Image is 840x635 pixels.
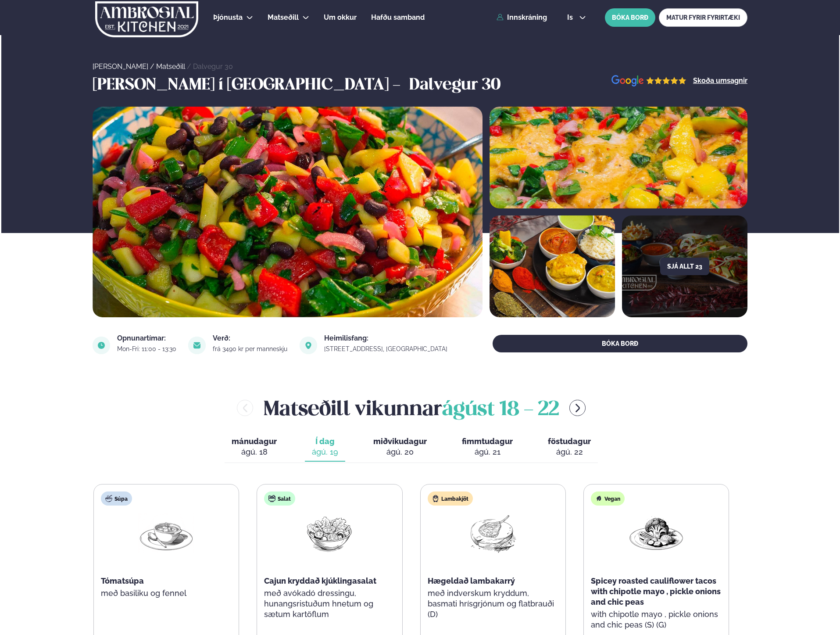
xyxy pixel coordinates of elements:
p: with chipotle mayo , pickle onions and chic peas (S) (G) [591,609,722,630]
span: is [567,14,575,21]
img: image alt [300,337,317,354]
div: Mon-Fri: 11:00 - 13:30 [117,345,178,352]
img: image alt [490,107,747,208]
span: Hafðu samband [371,13,425,22]
button: mánudagur ágú. 18 [225,433,284,462]
img: image alt [93,337,110,354]
div: Salat [264,491,295,506]
a: Dalvegur 30 [193,62,233,71]
a: Matseðill [268,12,299,23]
div: Verð: [213,335,289,342]
button: BÓKA BORÐ [605,8,655,27]
div: Súpa [101,491,132,506]
a: Matseðill [156,62,185,71]
p: með basiliku og fennel [101,588,232,599]
p: með avókadó dressingu, hunangsristuðum hnetum og sætum kartöflum [264,588,395,620]
h3: [PERSON_NAME] í [GEOGRAPHIC_DATA] - [93,75,405,96]
button: föstudagur ágú. 22 [541,433,598,462]
button: Í dag ágú. 19 [305,433,345,462]
img: image alt [611,75,686,87]
a: Um okkur [324,12,357,23]
p: með indverskum kryddum, basmati hrísgrjónum og flatbrauði (D) [428,588,558,620]
div: ágú. 18 [232,447,277,457]
span: / [150,62,156,71]
button: miðvikudagur ágú. 20 [366,433,434,462]
div: Vegan [591,491,625,506]
img: Lamb-Meat.png [465,513,521,553]
span: Cajun kryddað kjúklingasalat [264,576,376,585]
img: image alt [490,215,615,317]
a: link [324,344,449,354]
a: Skoða umsagnir [693,77,747,84]
a: MATUR FYRIR FYRIRTÆKI [659,8,747,27]
div: ágú. 21 [462,447,513,457]
div: Heimilisfang: [324,335,449,342]
button: Sjá allt 23 [660,258,709,275]
div: frá 3490 kr per manneskju [213,345,289,352]
a: Þjónusta [213,12,243,23]
span: miðvikudagur [373,437,427,446]
div: ágú. 19 [312,447,338,457]
span: Um okkur [324,13,357,22]
span: Spicey roasted cauliflower tacos with chipotle mayo , pickle onions and chic peas [591,576,721,606]
span: fimmtudagur [462,437,513,446]
span: Þjónusta [213,13,243,22]
img: Lamb.svg [432,495,439,502]
img: soup.svg [105,495,112,502]
span: Matseðill [268,13,299,22]
img: image alt [188,337,206,354]
button: fimmtudagur ágú. 21 [455,433,520,462]
button: menu-btn-right [569,400,586,416]
span: Tómatsúpa [101,576,144,585]
button: is [560,14,593,21]
img: Vegan.svg [595,495,602,502]
span: ágúst 18 - 22 [442,400,559,420]
button: BÓKA BORÐ [493,335,747,352]
img: image alt [93,107,483,317]
div: ágú. 22 [548,447,591,457]
img: Salad.png [301,513,357,553]
div: Lambakjöt [428,491,473,506]
div: ágú. 20 [373,447,427,457]
a: [PERSON_NAME] [93,62,148,71]
a: Hafðu samband [371,12,425,23]
img: logo [94,1,199,37]
span: föstudagur [548,437,591,446]
a: Innskráning [497,14,547,22]
span: Í dag [312,436,338,447]
img: Soup.png [138,513,194,553]
img: salad.svg [268,495,275,502]
span: / [187,62,193,71]
span: mánudagur [232,437,277,446]
button: menu-btn-left [237,400,253,416]
div: Opnunartímar: [117,335,178,342]
img: Vegan.png [628,513,684,553]
h2: Matseðill vikunnar [264,394,559,422]
h3: Dalvegur 30 [409,75,500,96]
span: Hægeldað lambakarrý [428,576,515,585]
